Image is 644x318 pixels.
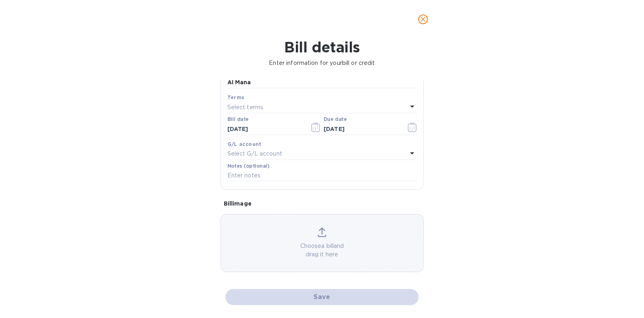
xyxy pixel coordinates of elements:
[227,117,249,122] label: Bill date
[227,141,262,147] b: G/L account
[227,103,264,112] p: Select terms
[227,170,417,182] input: Enter notes
[324,123,400,135] input: Due date
[6,39,638,56] h1: Bill details
[227,150,282,158] p: Select G/L account
[221,242,423,259] p: Choose a bill and drag it here
[227,123,303,135] input: Select date
[227,164,270,168] label: Notes (optional)
[6,59,638,67] p: Enter information for your bill or credit
[413,10,433,29] button: close
[227,77,417,89] input: Enter bill number
[224,200,421,208] p: Bill image
[227,94,245,100] b: Terms
[324,117,347,122] label: Due date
